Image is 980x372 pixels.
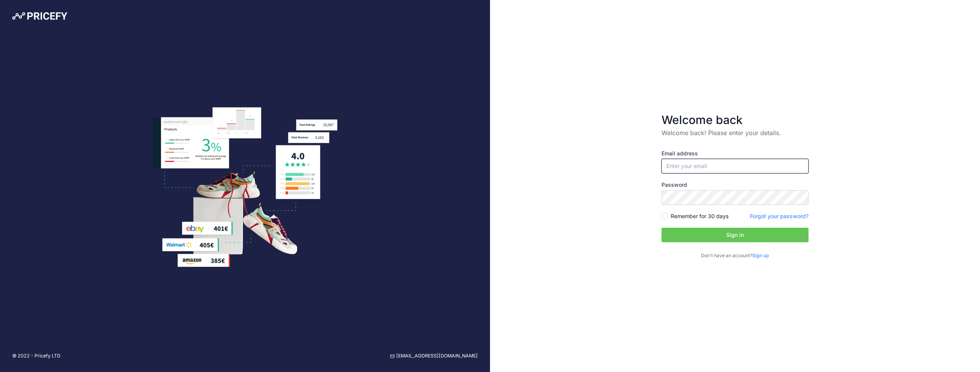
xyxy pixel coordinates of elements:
p: Don't have an account? [661,252,808,259]
label: Password [661,181,808,189]
img: Pricefy [12,12,67,20]
a: [EMAIL_ADDRESS][DOMAIN_NAME] [390,352,478,360]
p: © 2022 - Pricefy LTD [12,352,60,360]
h3: Welcome back [661,113,808,127]
input: Enter your email [661,159,808,173]
p: Welcome back! Please enter your details. [661,128,808,137]
label: Email address [661,150,808,157]
label: Remember for 30 days [671,212,728,220]
button: Sign in [661,228,808,242]
a: Forgot your password? [750,213,808,219]
a: Sign up [752,253,769,258]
